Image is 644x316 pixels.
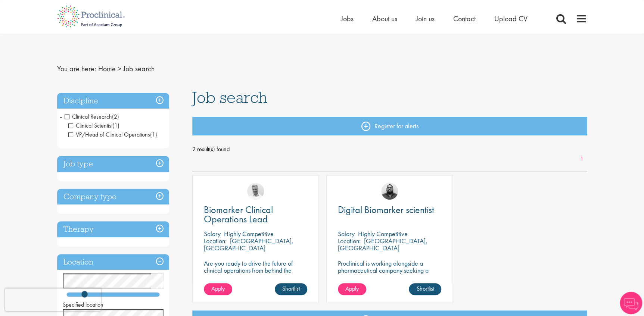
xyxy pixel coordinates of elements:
[65,113,119,121] span: Clinical Research
[57,221,169,237] h3: Therapy
[372,14,397,24] a: About us
[57,93,169,109] h3: Discipline
[338,237,427,252] p: [GEOGRAPHIC_DATA], [GEOGRAPHIC_DATA]
[150,131,157,138] span: (1)
[68,122,112,129] span: Clinical Scientist
[338,237,361,245] span: Location:
[57,156,169,172] h3: Job type
[338,229,355,238] span: Salary
[204,203,273,225] span: Biomarker Clinical Operations Lead
[345,285,359,292] span: Apply
[68,131,150,138] span: VP/Head of Clinical Operations
[204,283,232,295] a: Apply
[247,183,264,200] img: Joshua Bye
[192,87,267,107] span: Job search
[118,64,121,73] span: >
[192,144,587,155] span: 2 result(s) found
[224,229,274,238] p: Highly Competitive
[453,14,476,24] a: Contact
[112,113,119,121] span: (2)
[576,155,587,163] a: 1
[68,122,119,129] span: Clinical Scientist
[620,292,642,314] img: Chatbot
[68,131,157,138] span: VP/Head of Clinical Operations
[65,113,112,121] span: Clinical Research
[57,64,96,73] span: You are here:
[338,203,434,216] span: Digital Biomarker scientist
[60,111,62,122] span: -
[338,205,441,215] a: Digital Biomarker scientist
[494,14,528,24] a: Upload CV
[416,14,435,24] a: Join us
[204,237,293,252] p: [GEOGRAPHIC_DATA], [GEOGRAPHIC_DATA]
[204,237,227,245] span: Location:
[192,117,587,135] a: Register for alerts
[338,283,366,295] a: Apply
[204,260,307,295] p: Are you ready to drive the future of clinical operations from behind the scenes? Looking to be in...
[57,254,169,270] h3: Location
[123,64,155,73] span: Job search
[341,14,354,24] a: Jobs
[5,288,101,311] iframe: reCAPTCHA
[57,189,169,205] h3: Company type
[275,283,307,295] a: Shortlist
[112,122,119,129] span: (1)
[98,64,116,73] a: breadcrumb link
[358,229,408,238] p: Highly Competitive
[338,260,441,295] p: Proclinical is working alongside a pharmaceutical company seeking a Digital Biomarker Scientist t...
[204,205,307,224] a: Biomarker Clinical Operations Lead
[204,229,221,238] span: Salary
[381,183,398,200] img: Ashley Bennett
[211,285,225,292] span: Apply
[409,283,441,295] a: Shortlist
